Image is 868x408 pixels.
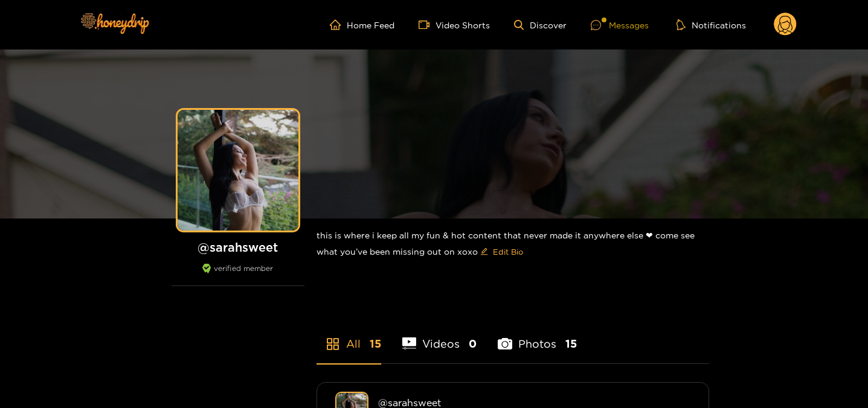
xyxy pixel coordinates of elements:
[378,397,690,408] div: @ sarahsweet
[591,18,649,32] div: Messages
[514,20,567,30] a: Discover
[469,336,477,351] span: 0
[565,336,577,351] span: 15
[419,19,436,30] span: video-camera
[317,218,709,271] div: this is where i keep all my fun & hot content that never made it anywhere else ❤︎︎ come see what ...
[419,19,490,30] a: Video Shorts
[172,240,304,255] h1: @ sarahsweet
[330,19,394,30] a: Home Feed
[478,242,526,261] button: editEdit Bio
[317,309,381,363] li: All
[673,19,750,31] button: Notifications
[330,19,347,30] span: home
[402,309,477,363] li: Videos
[493,246,523,258] span: Edit Bio
[480,247,488,257] span: edit
[498,309,577,363] li: Photos
[172,264,304,286] div: verified member
[326,337,340,351] span: appstore
[370,336,381,351] span: 15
